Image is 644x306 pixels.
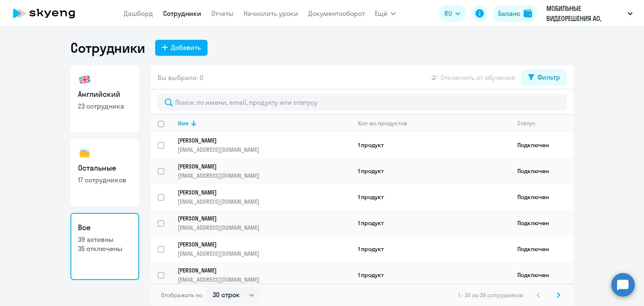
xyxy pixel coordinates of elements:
[351,262,511,288] td: 1 продукт
[542,3,637,23] button: МОБИЛЬНЫЕ ВИДЕОРЕШЕНИЯ АО, МОБИЛЬНЫЕ ВИДЕОРЕШЕНИЯ, АО
[78,101,132,111] p: 23 сотрудника
[511,184,574,210] td: Подключен
[351,184,511,210] td: 1 продукт
[546,3,624,23] p: МОБИЛЬНЫЕ ВИДЕОРЕШЕНИЯ АО, МОБИЛЬНЫЕ ВИДЕОРЕШЕНИЯ, АО
[178,276,351,283] p: [EMAIL_ADDRESS][DOMAIN_NAME]
[439,5,466,22] button: RU
[178,137,351,153] a: [PERSON_NAME][EMAIL_ADDRESS][DOMAIN_NAME]
[493,5,537,22] button: Балансbalance
[78,222,132,233] h3: Все
[171,42,201,52] div: Добавить
[178,224,351,231] p: [EMAIL_ADDRESS][DOMAIN_NAME]
[538,72,560,82] div: Фильтр
[211,9,234,18] a: Отчеты
[178,267,340,274] p: [PERSON_NAME]
[458,291,523,299] span: 1 - 30 из 39 сотрудников
[498,8,520,18] div: Баланс
[517,119,573,127] div: Статус
[358,119,407,127] div: Кол-во продуктов
[358,119,510,127] div: Кол-во продуктов
[70,139,139,206] a: Остальные17 сотрудников
[517,119,535,127] div: Статус
[70,65,139,132] a: Английский23 сотрудника
[178,241,351,257] a: [PERSON_NAME][EMAIL_ADDRESS][DOMAIN_NAME]
[178,172,351,179] p: [EMAIL_ADDRESS][DOMAIN_NAME]
[178,163,351,179] a: [PERSON_NAME][EMAIL_ADDRESS][DOMAIN_NAME]
[161,291,203,299] span: Отображать по:
[158,73,203,83] span: Вы выбрали: 0
[511,132,574,158] td: Подключен
[178,137,340,144] p: [PERSON_NAME]
[308,9,365,18] a: Документооборот
[78,175,132,184] p: 17 сотрудников
[178,215,351,231] a: [PERSON_NAME][EMAIL_ADDRESS][DOMAIN_NAME]
[244,9,298,18] a: Начислить уроки
[178,198,351,205] p: [EMAIL_ADDRESS][DOMAIN_NAME]
[351,158,511,184] td: 1 продукт
[155,40,208,56] button: Добавить
[351,132,511,158] td: 1 продукт
[511,210,574,236] td: Подключен
[178,119,351,127] div: Имя
[78,163,132,174] h3: Остальные
[444,8,452,18] span: RU
[70,39,145,56] h1: Сотрудники
[178,189,351,205] a: [PERSON_NAME][EMAIL_ADDRESS][DOMAIN_NAME]
[178,215,340,222] p: [PERSON_NAME]
[351,210,511,236] td: 1 продукт
[511,236,574,262] td: Подключен
[78,89,132,100] h3: Английский
[78,147,91,160] img: others
[375,5,396,22] button: Ещё
[511,262,574,288] td: Подключен
[351,236,511,262] td: 1 продукт
[178,189,340,196] p: [PERSON_NAME]
[178,250,351,257] p: [EMAIL_ADDRESS][DOMAIN_NAME]
[524,9,532,18] img: balance
[124,9,153,18] a: Дашборд
[178,146,351,153] p: [EMAIL_ADDRESS][DOMAIN_NAME]
[163,9,201,18] a: Сотрудники
[78,73,91,86] img: english
[158,94,567,111] input: Поиск по имени, email, продукту или статусу
[178,267,351,283] a: [PERSON_NAME][EMAIL_ADDRESS][DOMAIN_NAME]
[78,235,132,244] p: 39 активны
[178,119,189,127] div: Имя
[375,8,387,18] span: Ещё
[178,241,340,248] p: [PERSON_NAME]
[178,163,340,170] p: [PERSON_NAME]
[522,70,567,86] button: Фильтр
[78,244,132,253] p: 35 отключены
[511,158,574,184] td: Подключен
[70,213,139,280] a: Все39 активны35 отключены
